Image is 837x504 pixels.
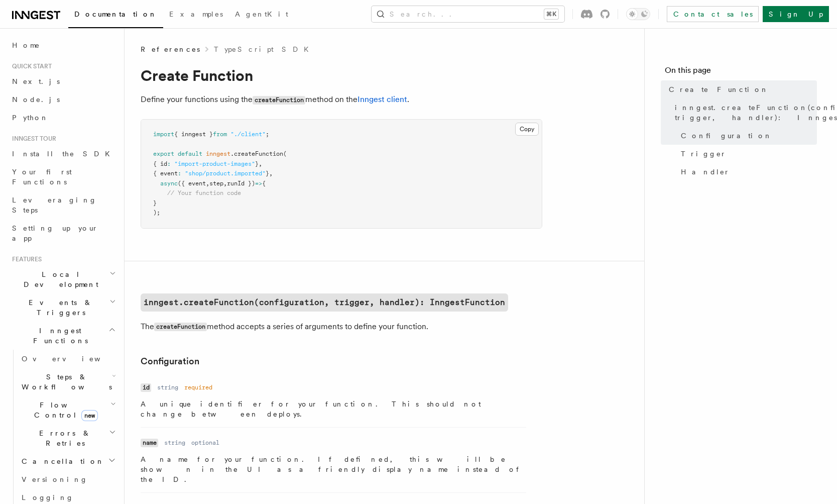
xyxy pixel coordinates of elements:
span: } [153,199,157,207]
span: from [213,131,227,138]
span: new [81,410,98,421]
span: "./client" [230,131,266,138]
span: Your first Functions [12,168,72,186]
span: Features [8,255,42,263]
span: Examples [169,10,223,18]
a: Documentation [68,3,163,28]
a: Next.js [8,72,118,90]
span: } [266,170,269,177]
span: import [153,131,174,138]
span: Create Function [669,84,769,94]
span: Leveraging Steps [12,196,97,214]
span: , [269,170,273,177]
span: References [141,44,200,54]
span: "shop/product.imported" [185,170,266,177]
span: Install the SDK [12,150,116,158]
p: A unique identifier for your function. This should not change between deploys. [141,399,526,419]
a: Handler [677,163,817,181]
p: A name for your function. If defined, this will be shown in the UI as a friendly display name ins... [141,454,526,484]
span: Errors & Retries [18,428,109,448]
span: Handler [681,167,730,177]
a: Overview [18,350,118,368]
code: createFunction [253,96,305,105]
button: Errors & Retries [18,424,118,452]
span: Node.js [12,95,60,104]
a: Home [8,36,118,54]
span: { [262,180,266,187]
span: export [153,150,174,157]
a: Node.js [8,90,118,109]
button: Copy [515,123,539,136]
button: Steps & Workflows [18,368,118,396]
p: The method accepts a series of arguments to define your function. [141,320,542,334]
span: Inngest Functions [8,326,108,346]
code: id [141,383,151,392]
button: Events & Triggers [8,293,118,322]
h1: Create Function [141,66,542,84]
span: } [255,160,259,167]
a: Leveraging Steps [8,191,118,219]
span: { event [153,170,178,177]
span: Events & Triggers [8,297,109,318]
span: async [160,180,178,187]
span: runId }) [227,180,255,187]
a: Trigger [677,145,817,163]
span: "import-product-images" [174,160,255,167]
span: AgentKit [235,10,288,18]
span: Home [12,40,40,50]
span: , [223,180,227,187]
a: Create Function [665,80,817,98]
a: Inngest client [357,94,407,104]
kbd: ⌘K [544,9,558,19]
span: step [209,180,223,187]
span: Flow Control [18,400,110,420]
a: Versioning [18,470,118,488]
p: Define your functions using the method on the . [141,92,542,107]
a: Examples [163,3,229,27]
span: default [178,150,202,157]
span: .createFunction [230,150,283,157]
span: ; [266,131,269,138]
span: Steps & Workflows [18,372,112,392]
span: inngest [206,150,230,157]
span: => [255,180,262,187]
span: { id [153,160,167,167]
a: Sign Up [763,6,829,22]
a: inngest.createFunction(configuration, trigger, handler): InngestFunction [141,293,508,312]
a: Configuration [141,354,199,368]
span: // Your function code [167,189,241,196]
button: Search...⌘K [372,6,564,22]
a: inngest.createFunction(configuration, trigger, handler): InngestFunction [671,98,817,127]
a: Python [8,109,118,127]
span: , [206,180,209,187]
dd: optional [191,439,219,447]
code: name [141,439,158,447]
a: TypeScript SDK [214,44,315,54]
span: Python [12,114,49,122]
span: Configuration [681,131,772,141]
code: createFunction [154,323,207,331]
button: Toggle dark mode [626,8,650,20]
button: Inngest Functions [8,322,118,350]
a: AgentKit [229,3,294,27]
span: Setting up your app [12,224,98,242]
span: Cancellation [18,456,104,466]
button: Cancellation [18,452,118,470]
span: { inngest } [174,131,213,138]
span: ); [153,209,160,216]
span: Local Development [8,269,109,289]
a: Install the SDK [8,145,118,163]
button: Flow Controlnew [18,396,118,424]
dd: string [157,383,178,391]
button: Local Development [8,265,118,293]
a: Configuration [677,127,817,145]
span: Overview [22,355,125,363]
span: : [178,170,181,177]
a: Contact sales [667,6,759,22]
h4: On this page [665,64,817,80]
span: Next.js [12,77,60,85]
a: Setting up your app [8,219,118,247]
span: Inngest tour [8,135,56,143]
span: : [167,160,171,167]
